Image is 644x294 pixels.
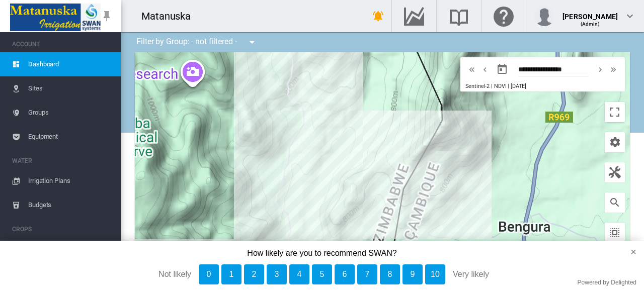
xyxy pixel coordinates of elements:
md-icon: icon-select-all [609,227,621,239]
md-icon: icon-cog [609,136,621,148]
span: Equipment [28,125,113,149]
img: profile.jpg [534,6,554,26]
div: Very likely [453,264,579,284]
md-icon: icon-chevron-double-left [466,63,477,75]
md-icon: icon-pin [101,10,113,22]
span: (Admin) [581,21,600,27]
button: icon-select-all [605,223,625,243]
md-icon: icon-menu-down [246,36,258,48]
button: 3 [267,264,287,284]
md-icon: Search the knowledge base [447,10,471,22]
md-icon: Go to the Data Hub [402,10,426,22]
div: [PERSON_NAME] [562,8,618,18]
span: | [DATE] [508,83,526,89]
span: Budgets [28,193,113,217]
button: close survey [614,241,644,263]
div: Filter by Group: - not filtered - [129,32,265,52]
img: Matanuska_LOGO.png [10,4,101,31]
md-icon: icon-chevron-right [595,63,606,75]
button: icon-chevron-right [594,63,607,75]
button: 0, Not likely [199,264,219,284]
button: 2 [244,264,264,284]
div: Matanuska [141,9,200,23]
button: 5 [312,264,332,284]
span: CROPS [12,221,113,237]
md-icon: icon-chevron-left [479,63,491,75]
button: icon-chevron-double-right [607,63,620,75]
md-icon: icon-bell-ring [372,10,384,22]
button: icon-chevron-double-left [465,63,478,75]
div: Not likely [65,264,191,284]
span: Groups [28,101,113,125]
span: Dashboard [28,52,113,76]
span: Sites [28,76,113,101]
button: icon-magnify [605,192,625,213]
button: icon-menu-down [242,32,262,52]
md-icon: icon-chevron-double-right [608,63,619,75]
button: 10, Very likely [425,264,445,284]
button: md-calendar [492,59,512,79]
button: 6 [335,264,355,284]
span: ACCOUNT [12,36,113,52]
md-icon: icon-magnify [609,197,621,209]
button: Toggle fullscreen view [605,102,625,122]
button: 7 [357,264,377,284]
span: WATER [12,153,113,169]
button: 9 [403,264,423,284]
button: icon-cog [605,132,625,152]
button: 8 [380,264,400,284]
button: icon-chevron-left [478,63,492,75]
button: icon-bell-ring [368,6,388,26]
button: 1 [221,264,242,284]
span: Irrigation Plans [28,169,113,193]
button: 4 [289,264,309,284]
md-icon: Click here for help [492,10,516,22]
span: Sentinel-2 | NDVI [465,83,506,89]
md-icon: icon-chevron-down [624,10,636,22]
